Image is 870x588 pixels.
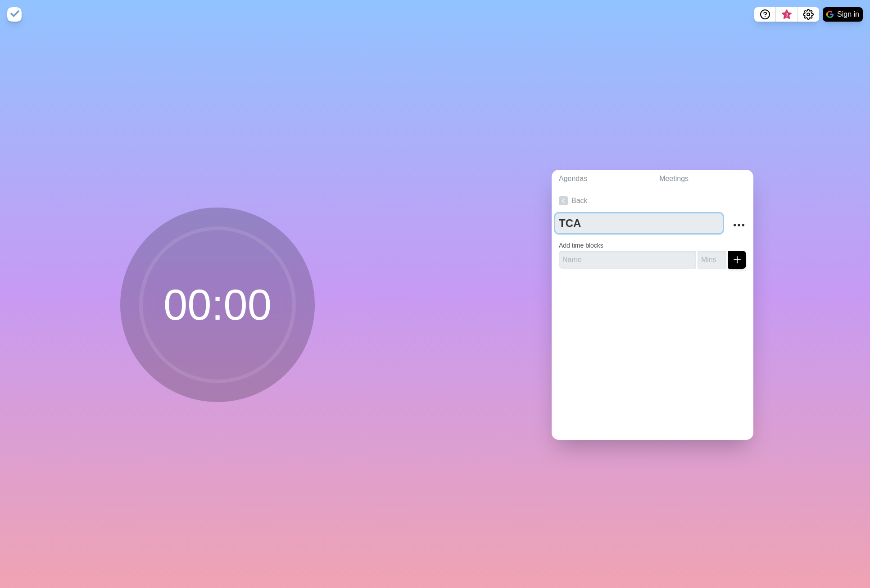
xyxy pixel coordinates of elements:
[776,7,797,22] button: What’s new
[698,251,726,269] input: Mins
[559,251,696,269] input: Name
[552,170,652,188] a: Agendas
[730,216,748,234] button: More
[797,7,819,22] button: Settings
[7,7,22,22] img: timeblocks logo
[552,188,753,213] a: Back
[826,11,834,18] img: google logo
[652,170,753,188] a: Meetings
[559,242,603,249] label: Add time blocks
[754,7,776,22] button: Help
[823,7,863,22] button: Sign in
[783,11,790,18] span: 3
